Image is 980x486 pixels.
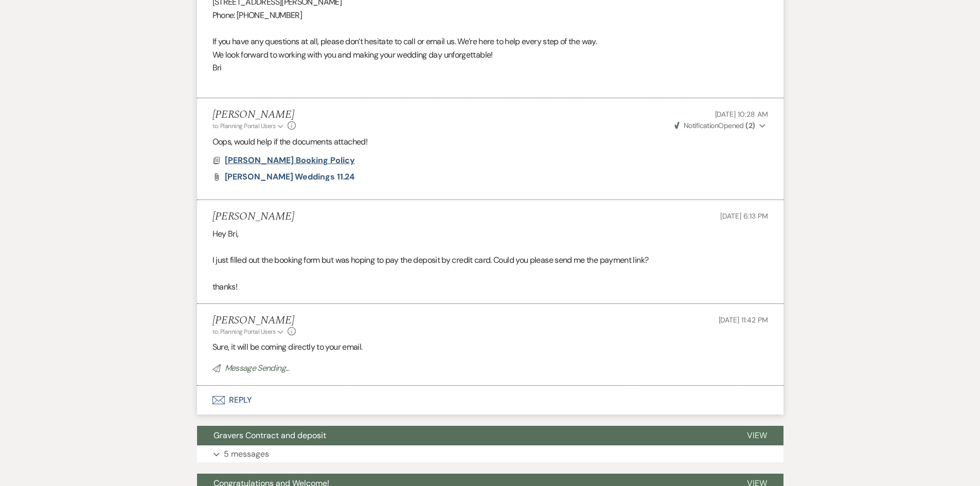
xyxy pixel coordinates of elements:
[225,173,355,181] a: [PERSON_NAME] Weddings 11.24
[747,430,767,441] span: View
[212,10,302,21] span: Phone: [PHONE_NUMBER]
[719,315,768,325] span: [DATE] 11:42 PM
[684,121,718,130] span: Notification
[212,109,296,121] h5: [PERSON_NAME]
[212,340,768,354] p: Sure, it will be coming directly to your email.
[212,314,296,327] h5: [PERSON_NAME]
[212,362,768,375] p: Message Sending...
[197,445,783,463] button: 5 messages
[212,122,276,130] span: to: Planning Portal Users
[212,49,493,60] span: We look forward to working with you and making your wedding day unforgettable!
[212,227,768,241] p: Hey Bri,
[225,171,355,182] span: [PERSON_NAME] Weddings 11.24
[212,327,286,336] button: to: Planning Portal Users
[674,121,755,130] span: Opened
[224,447,269,461] p: 5 messages
[213,430,326,441] span: Gravers Contract and deposit
[212,328,276,336] span: to: Planning Portal Users
[212,280,768,294] p: thanks!
[225,155,355,166] span: [PERSON_NAME] Booking Policy
[225,154,358,167] button: [PERSON_NAME] Booking Policy
[730,426,783,445] button: View
[720,211,768,221] span: [DATE] 6:13 PM
[745,121,755,130] strong: ( 2 )
[673,120,768,131] button: NotificationOpened (2)
[715,110,768,119] span: [DATE] 10:28 AM
[212,135,768,149] p: Oops, would help if the documents attached!
[212,254,768,267] p: I just filled out the booking form but was hoping to pay the deposit by credit card. Could you pl...
[212,121,286,131] button: to: Planning Portal Users
[197,386,783,415] button: Reply
[212,210,294,223] h5: [PERSON_NAME]
[197,426,730,445] button: Gravers Contract and deposit
[212,62,222,73] span: Bri
[212,36,597,47] span: If you have any questions at all, please don’t hesitate to call or email us. We’re here to help e...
